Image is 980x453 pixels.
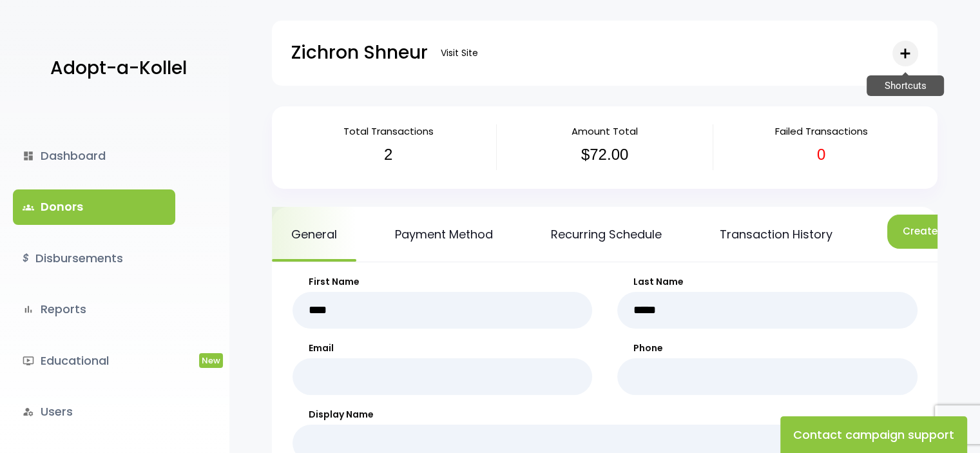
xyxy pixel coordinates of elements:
a: manage_accountsUsers [13,394,175,429]
a: Adopt-a-Kollel [44,37,187,100]
i: $ [23,249,29,268]
h3: $72.00 [506,146,703,164]
a: Recurring Schedule [532,207,681,262]
h3: 2 [290,146,486,164]
button: add Shortcuts [892,41,918,66]
span: Total Transactions [343,124,434,138]
a: ondemand_videoEducationalNew [13,343,175,378]
a: groupsDonors [13,189,175,224]
button: Contact campaign support [780,416,967,453]
label: Last Name [617,275,918,289]
span: groups [23,202,34,213]
span: Failed Transactions [774,124,867,138]
a: $Disbursements [13,241,175,276]
label: Email [293,342,593,355]
a: dashboardDashboard [13,139,175,173]
a: Transaction History [700,207,852,262]
span: New [199,353,223,368]
i: dashboard [23,150,34,162]
label: First Name [293,275,593,289]
i: bar_chart [23,304,34,315]
a: Visit Site [434,41,485,66]
a: bar_chartReports [13,292,175,327]
a: General [272,207,356,262]
span: Shortcuts [867,75,944,97]
span: Amount Total [572,124,638,138]
i: manage_accounts [23,406,34,418]
label: Phone [617,342,918,355]
p: Adopt-a-Kollel [50,52,187,84]
i: add [898,46,913,61]
a: Payment Method [376,207,512,262]
h3: 0 [723,146,919,164]
p: Zichron Shneur [291,37,428,69]
i: ondemand_video [23,355,34,367]
label: Display Name [293,408,918,421]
